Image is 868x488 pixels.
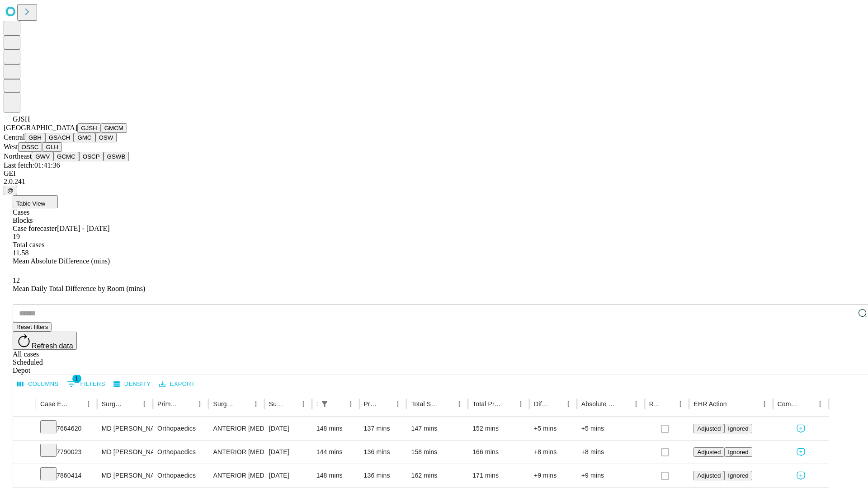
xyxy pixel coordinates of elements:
[102,464,148,487] div: MD [PERSON_NAME] [PERSON_NAME]
[74,133,95,142] button: GMC
[4,124,77,131] span: [GEOGRAPHIC_DATA]
[157,441,204,464] div: Orthopaedics
[581,417,640,440] div: +5 mins
[814,398,826,410] button: Menu
[40,464,93,487] div: 7860414
[269,464,307,487] div: [DATE]
[13,332,77,350] button: Refresh data
[157,464,204,487] div: Orthopaedics
[16,200,45,207] span: Table View
[102,417,148,440] div: MD [PERSON_NAME] [PERSON_NAME]
[213,441,259,464] div: ANTERIOR [MEDICAL_DATA] TOTAL HIP
[693,424,724,433] button: Adjusted
[111,377,153,391] button: Density
[32,342,73,350] span: Refresh data
[269,400,283,408] div: Surgery Date
[25,133,45,142] button: GBH
[724,424,752,433] button: Ignored
[125,398,138,410] button: Sort
[42,142,61,152] button: GLH
[364,464,402,487] div: 136 mins
[534,464,572,487] div: +9 mins
[16,324,48,330] span: Reset filters
[102,400,124,408] div: Surgeon Name
[581,464,640,487] div: +9 mins
[364,441,402,464] div: 136 mins
[693,400,726,408] div: EHR Action
[13,233,20,240] span: 19
[4,133,25,141] span: Central
[82,398,95,410] button: Menu
[581,441,640,464] div: +8 mins
[693,447,724,457] button: Adjusted
[45,133,74,142] button: GSACH
[13,225,57,232] span: Case forecaster
[18,468,31,484] button: Expand
[411,400,439,408] div: Total Scheduled Duration
[70,398,82,410] button: Sort
[297,398,310,410] button: Menu
[13,277,20,284] span: 12
[472,400,501,408] div: Total Predicted Duration
[72,374,81,383] span: 1
[617,398,630,410] button: Sort
[157,417,204,440] div: Orthopaedics
[332,398,344,410] button: Sort
[4,186,17,195] button: @
[213,464,259,487] div: ANTERIOR [MEDICAL_DATA] TOTAL HIP
[269,417,307,440] div: [DATE]
[581,400,616,408] div: Absolute Difference
[728,472,748,479] span: Ignored
[101,123,127,133] button: GMCM
[534,441,572,464] div: +8 mins
[379,398,392,410] button: Sort
[697,425,721,432] span: Adjusted
[104,152,129,161] button: GSWB
[778,400,800,408] div: Comments
[801,398,814,410] button: Sort
[18,421,31,437] button: Expand
[562,398,575,410] button: Menu
[630,398,642,410] button: Menu
[15,377,61,391] button: Select columns
[79,152,104,161] button: OSCP
[53,152,79,161] button: GCMC
[250,398,262,410] button: Menu
[549,398,562,410] button: Sort
[40,441,93,464] div: 7790023
[237,398,250,410] button: Sort
[724,447,752,457] button: Ignored
[4,169,864,178] div: GEI
[13,115,30,123] span: GJSH
[472,464,525,487] div: 171 mins
[157,377,197,391] button: Export
[213,400,236,408] div: Surgery Name
[674,398,687,410] button: Menu
[724,471,752,480] button: Ignored
[57,225,109,232] span: [DATE] - [DATE]
[661,398,674,410] button: Sort
[4,178,864,186] div: 2.0.241
[193,398,206,410] button: Menu
[502,398,514,410] button: Sort
[758,398,771,410] button: Menu
[344,398,357,410] button: Menu
[138,398,151,410] button: Menu
[697,449,721,455] span: Adjusted
[40,417,93,440] div: 7664620
[453,398,466,410] button: Menu
[472,441,525,464] div: 166 mins
[65,377,108,391] button: Show filters
[13,322,52,332] button: Reset filters
[697,472,721,479] span: Adjusted
[649,400,661,408] div: Resolved in EHR
[102,441,148,464] div: MD [PERSON_NAME] [PERSON_NAME]
[4,161,60,169] span: Last fetch: 01:41:36
[392,398,404,410] button: Menu
[157,400,180,408] div: Primary Service
[318,398,331,410] div: 1 active filter
[534,400,548,408] div: Difference
[13,249,28,257] span: 11.58
[728,425,748,432] span: Ignored
[472,417,525,440] div: 152 mins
